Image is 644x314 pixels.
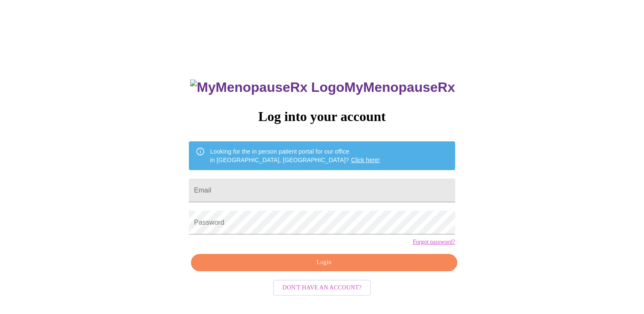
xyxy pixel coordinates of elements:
[190,80,455,95] h3: MyMenopauseRx
[210,144,380,168] div: Looking for the in person patient portal for our office in [GEOGRAPHIC_DATA], [GEOGRAPHIC_DATA]?
[413,239,455,245] a: Forgot password?
[273,280,371,296] button: Don't have an account?
[271,284,373,291] a: Don't have an account?
[190,80,344,95] img: MyMenopauseRx Logo
[201,257,447,268] span: Login
[189,109,455,124] h3: Log into your account
[351,157,380,163] a: Click here!
[282,283,362,293] span: Don't have an account?
[191,254,457,271] button: Login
